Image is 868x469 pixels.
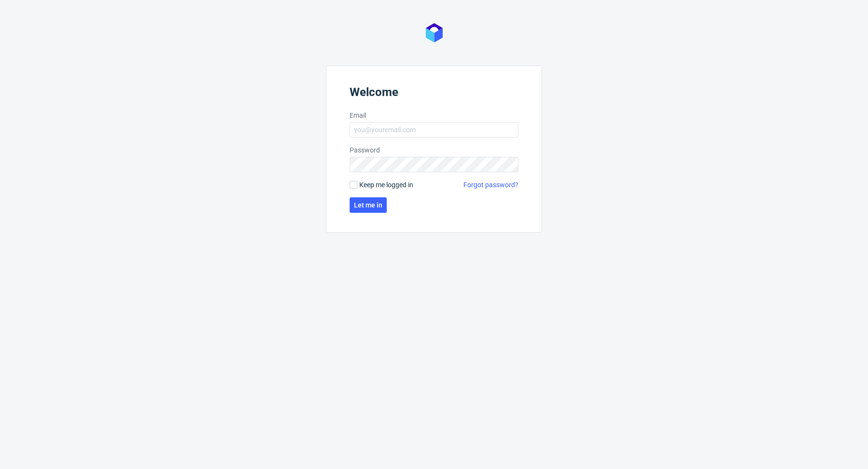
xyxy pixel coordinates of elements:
input: you@youremail.com [350,122,518,138]
span: Keep me logged in [359,180,413,190]
button: Let me in [350,197,387,213]
a: Forgot password? [463,180,518,190]
span: Let me in [354,202,382,208]
label: Email [350,110,518,120]
label: Password [350,145,518,155]
header: Welcome [350,85,518,103]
